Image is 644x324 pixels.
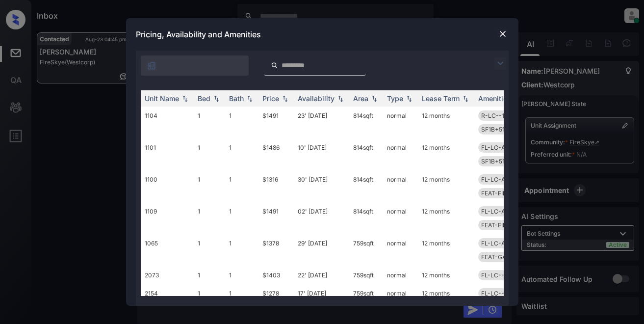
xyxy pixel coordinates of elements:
[211,95,221,102] img: sorting
[481,126,515,133] span: SF1B+51-75
[481,221,514,229] span: FEAT-FIREP
[280,95,290,102] img: sorting
[383,284,418,316] td: normal
[194,266,225,284] td: 1
[418,107,474,138] td: 12 months
[418,234,474,266] td: 12 months
[481,144,521,151] span: FL-LC-ALL-1B
[387,94,403,103] div: Type
[294,138,349,170] td: 10' [DATE]
[481,189,514,197] span: FEAT-FIREP
[225,202,258,234] td: 1
[461,95,470,102] img: sorting
[418,284,474,316] td: 12 months
[481,240,521,247] span: FL-LC-ALL-1B
[349,266,383,284] td: 759 sqft
[383,107,418,138] td: normal
[145,94,179,103] div: Unit Name
[225,284,258,316] td: 1
[494,57,506,69] img: icon-zuma
[126,18,518,51] div: Pricing, Availability and Amenities
[141,170,194,202] td: 1100
[349,234,383,266] td: 759 sqft
[258,170,294,202] td: $1316
[353,94,368,103] div: Area
[258,202,294,234] td: $1491
[141,284,194,316] td: 2154
[141,138,194,170] td: 1101
[180,95,190,102] img: sorting
[481,176,521,183] span: FL-LC-ALL-1B
[294,202,349,234] td: 02' [DATE]
[141,107,194,138] td: 1104
[194,284,225,316] td: 1
[383,202,418,234] td: normal
[258,284,294,316] td: $1278
[418,266,474,284] td: 12 months
[418,138,474,170] td: 12 months
[349,284,383,316] td: 759 sqft
[294,170,349,202] td: 30' [DATE]
[383,234,418,266] td: normal
[258,234,294,266] td: $1378
[194,202,225,234] td: 1
[349,170,383,202] td: 814 sqft
[225,138,258,170] td: 1
[262,94,279,103] div: Price
[294,266,349,284] td: 22' [DATE]
[225,107,258,138] td: 1
[147,61,156,71] img: icon-zuma
[258,107,294,138] td: $1491
[481,290,511,297] span: FL-LC--1B
[141,266,194,284] td: 2073
[418,202,474,234] td: 12 months
[481,158,515,165] span: SF1B+51-75
[478,94,511,103] div: Amenities
[258,138,294,170] td: $1486
[481,271,511,279] span: FL-LC--1B
[481,208,521,215] span: FL-LC-ALL-1B
[194,107,225,138] td: 1
[294,284,349,316] td: 17' [DATE]
[198,94,210,103] div: Bed
[383,266,418,284] td: normal
[141,234,194,266] td: 1065
[245,95,255,102] img: sorting
[369,95,379,102] img: sorting
[498,29,508,39] img: close
[271,61,278,70] img: icon-zuma
[481,112,508,119] span: R-LC--1B
[335,95,345,102] img: sorting
[194,170,225,202] td: 1
[141,202,194,234] td: 1109
[349,202,383,234] td: 814 sqft
[404,95,414,102] img: sorting
[225,170,258,202] td: 1
[349,138,383,170] td: 814 sqft
[383,170,418,202] td: normal
[298,94,335,103] div: Availability
[294,234,349,266] td: 29' [DATE]
[481,253,518,261] span: FEAT-GAR 1C
[194,234,225,266] td: 1
[422,94,460,103] div: Lease Term
[225,266,258,284] td: 1
[258,266,294,284] td: $1403
[418,170,474,202] td: 12 months
[225,234,258,266] td: 1
[229,94,244,103] div: Bath
[349,107,383,138] td: 814 sqft
[194,138,225,170] td: 1
[294,107,349,138] td: 23' [DATE]
[383,138,418,170] td: normal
